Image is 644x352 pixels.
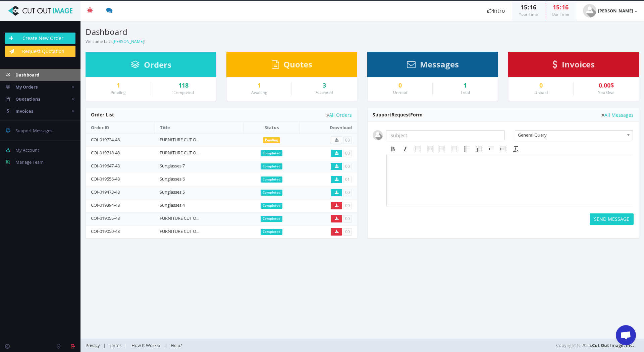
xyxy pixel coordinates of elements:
[131,63,171,69] a: Orders
[387,145,399,153] div: Bold
[160,202,185,208] a: Sunglasses 4
[91,176,120,182] a: COI-019556-48
[579,82,634,89] div: 0.00$
[448,145,460,153] div: Justify
[420,59,459,70] span: Messages
[534,90,548,95] small: Unpaid
[316,90,333,95] small: Accepted
[391,111,410,118] span: Request
[514,82,568,89] a: 0
[399,145,411,153] div: Italic
[91,82,146,89] a: 1
[86,339,454,352] div: | | |
[160,163,185,169] a: Sunglasses 7
[86,28,357,36] h3: Dashboard
[562,59,595,70] span: Invoices
[15,108,33,114] span: Invoices
[91,228,120,234] a: COI-019050-48
[481,1,512,21] a: Intro
[261,203,282,209] span: Completed
[559,3,562,11] span: :
[160,137,210,143] a: FURNITURE CUT OUTS 88
[261,229,282,235] span: Completed
[261,150,282,156] span: Completed
[393,90,407,95] small: Unread
[616,325,636,345] div: Open chat
[91,189,120,195] a: COI-019473-48
[160,215,210,221] a: FURNITURE CUT OUTS 86
[283,59,312,70] span: Quotes
[412,145,424,153] div: Align left
[15,84,38,90] span: My Orders
[156,82,211,89] a: 118
[91,111,114,118] span: Order List
[602,112,634,117] a: All Messages
[111,90,126,95] small: Pending
[553,3,559,11] span: 15
[160,150,210,156] a: FURNITURE CUT OUTS 87
[263,137,280,143] span: Pending
[15,159,44,165] span: Manage Team
[272,63,312,69] a: Quotes
[373,82,427,89] div: 0
[373,130,383,140] img: user_default.jpg
[91,202,120,208] a: COI-019394-48
[461,145,473,153] div: Bullet list
[144,59,171,70] span: Orders
[326,112,352,117] a: All Orders
[15,128,52,134] span: Support Messages
[127,342,165,348] a: How It Works?
[438,82,493,89] div: 1
[113,39,144,44] a: [PERSON_NAME]
[86,122,155,134] th: Order ID
[552,63,595,69] a: Invoices
[598,90,614,95] small: You Owe
[519,11,538,17] small: Your Time
[407,63,459,69] a: Messages
[473,145,485,153] div: Numbered list
[300,122,357,134] th: Download
[91,163,120,169] a: COI-019647-48
[251,90,267,95] small: Awaiting
[530,3,536,11] span: 16
[527,3,530,11] span: :
[5,33,75,44] a: Create New Order
[562,3,569,11] span: 16
[160,176,185,182] a: Sunglasses 6
[5,46,75,57] a: Request Quotation
[91,150,120,156] a: COI-019718-48
[556,342,634,349] span: Copyright © 2025,
[244,122,300,134] th: Status
[297,82,352,89] a: 3
[160,189,185,195] a: Sunglasses 5
[91,215,120,221] a: COI-019055-48
[232,82,286,89] a: 1
[590,213,634,225] button: SEND MESSAGE
[461,90,470,95] small: Total
[386,130,505,140] input: Subject
[91,137,120,143] a: COI-019724-48
[5,6,75,16] img: Cut Out Image
[15,72,39,78] span: Dashboard
[518,131,624,139] span: General Query
[155,122,244,134] th: Title
[510,145,522,153] div: Clear formatting
[598,8,633,14] strong: [PERSON_NAME]
[552,11,569,17] small: Our Time
[261,163,282,169] span: Completed
[576,1,644,21] a: [PERSON_NAME]
[583,4,596,17] img: user_default.jpg
[160,228,210,234] a: FURNITURE CUT OUTS 85
[86,39,145,44] small: Welcome back !
[261,190,282,196] span: Completed
[261,216,282,222] span: Completed
[261,177,282,183] span: Completed
[592,342,634,348] a: Cut Out Image, Inc.
[106,342,125,348] a: Terms
[86,342,103,348] a: Privacy
[15,96,40,102] span: Quotations
[15,147,39,153] span: My Account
